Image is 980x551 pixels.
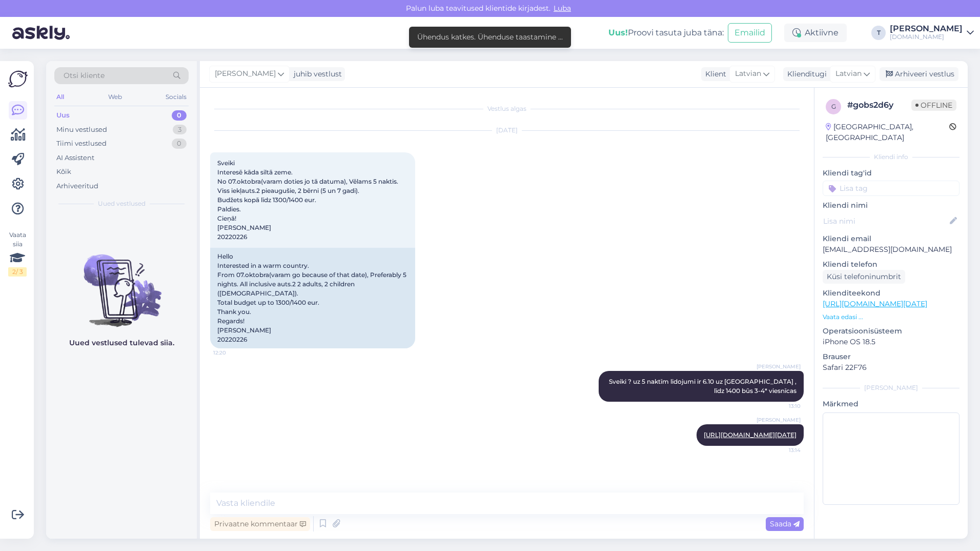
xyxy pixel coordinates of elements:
span: Latvian [835,68,862,80]
div: Socials [164,90,189,104]
span: [PERSON_NAME] [215,68,276,80]
div: Minu vestlused [56,125,107,135]
input: Lisa nimi [823,215,948,227]
div: [PERSON_NAME] [823,383,959,392]
p: Klienditeekond [823,288,959,299]
div: 0 [172,139,187,149]
b: Uus! [608,28,628,37]
div: Arhiveeri vestlus [880,67,958,81]
div: AI Assistent [56,153,94,163]
div: Hello Interested in a warm country. From 07.oktobra(varam go because of that date), Preferably 5 ... [210,248,415,348]
span: 13:10 [762,402,801,410]
p: iPhone OS 18.5 [823,337,959,347]
span: Sveiki Interesē kāda siltā zeme. No 07.oktobra(varam doties jo tā datuma), Vēlams 5 naktis. Viss ... [217,159,400,241]
div: Klienditugi [783,69,827,80]
div: Uus [56,110,70,121]
a: [URL][DOMAIN_NAME][DATE] [823,299,927,308]
a: [PERSON_NAME][DOMAIN_NAME] [890,25,974,41]
p: Uued vestlused tulevad siia. [69,338,174,348]
p: Kliendi tag'id [823,168,959,179]
div: 3 [173,125,187,135]
div: Privaatne kommentaar [210,517,310,531]
p: Märkmed [823,399,959,409]
input: Lisa tag [823,181,959,196]
div: Vestlus algas [210,104,804,113]
div: T [871,26,886,40]
div: [DATE] [210,126,804,135]
p: Operatsioonisüsteem [823,326,959,337]
div: [PERSON_NAME] [890,25,963,33]
p: Brauser [823,351,959,362]
span: Latvian [735,68,761,80]
div: Vaata siia [8,230,27,277]
div: 2 / 3 [8,267,27,277]
p: Safari 22F76 [823,362,959,373]
p: Vaata edasi ... [823,312,959,322]
div: Küsi telefoninumbrit [823,270,905,284]
div: Web [106,90,124,104]
span: Sveiki ? uz 5 naktīm lidojumi ir 6.10 uz [GEOGRAPHIC_DATA] , līdz 1400 būs 3-4* viesnīcas [609,378,798,395]
p: Kliendi telefon [823,259,959,270]
div: Arhiveeritud [56,181,98,191]
span: Otsi kliente [64,70,105,81]
div: [GEOGRAPHIC_DATA], [GEOGRAPHIC_DATA] [826,122,949,143]
div: [DOMAIN_NAME] [890,33,963,41]
p: Kliendi email [823,233,959,244]
span: Uued vestlused [98,199,146,208]
div: Tiimi vestlused [56,139,107,149]
span: Luba [550,4,574,13]
div: Klient [701,69,726,80]
span: g [831,103,836,110]
div: # gobs2d6y [847,99,911,111]
div: Proovi tasuta juba täna: [608,27,724,39]
img: No chats [46,236,197,328]
button: Emailid [728,23,772,43]
a: [URL][DOMAIN_NAME][DATE] [704,431,797,439]
div: Aktiivne [784,24,847,42]
div: Kliendi info [823,152,959,162]
div: Ühendus katkes. Ühenduse taastamine ... [417,32,563,43]
span: [PERSON_NAME] [757,416,801,424]
span: Saada [770,519,800,528]
div: juhib vestlust [290,69,342,80]
span: [PERSON_NAME] [757,363,801,370]
div: All [54,90,66,104]
p: Kliendi nimi [823,200,959,211]
div: Kõik [56,167,71,177]
span: Offline [911,100,956,111]
span: 13:14 [762,446,801,454]
div: 0 [172,110,187,121]
img: Askly Logo [8,69,28,89]
p: [EMAIL_ADDRESS][DOMAIN_NAME] [823,244,959,255]
span: 12:20 [213,349,252,357]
